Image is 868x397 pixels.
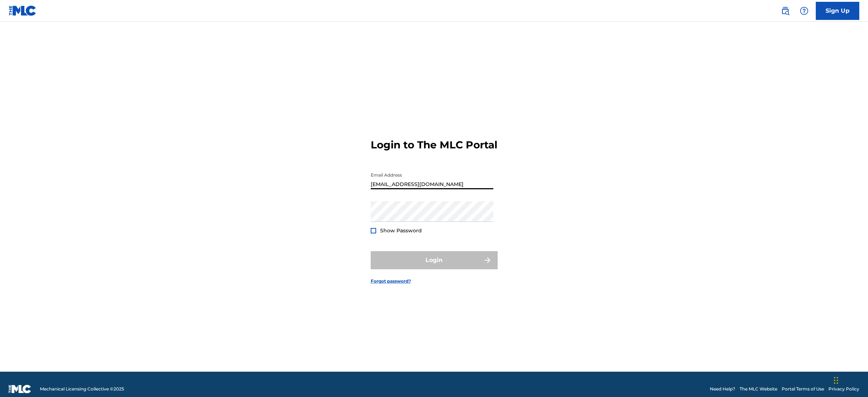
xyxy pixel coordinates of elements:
h3: Login to The MLC Portal [371,139,497,151]
iframe: Chat Widget [832,362,868,397]
img: search [781,7,790,15]
img: MLC Logo [9,5,37,16]
a: Privacy Policy [828,386,859,392]
a: Public Search [778,4,793,18]
a: The MLC Website [740,386,777,392]
div: チャットウィジェット [832,362,868,397]
a: Forgot password? [371,278,411,284]
span: Mechanical Licensing Collective © 2025 [40,386,124,392]
img: help [800,7,809,15]
div: Help [797,4,811,18]
a: Sign Up [816,2,859,20]
a: Need Help? [710,386,735,392]
img: logo [9,385,31,393]
div: ドラッグ [834,369,838,391]
span: Show Password [380,227,422,234]
a: Portal Terms of Use [782,386,824,392]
